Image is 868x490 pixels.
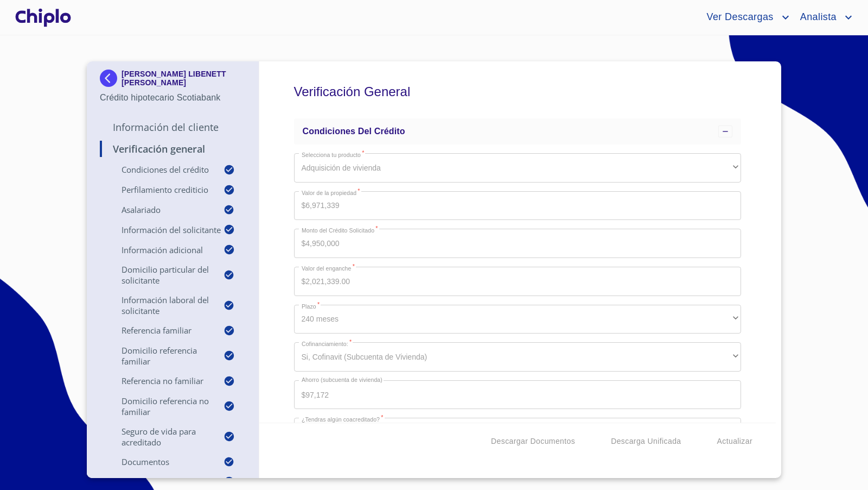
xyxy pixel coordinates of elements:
div: 240 meses [294,305,742,334]
button: Descargar Documentos [487,431,579,451]
div: [PERSON_NAME] LIBENETT [PERSON_NAME] [100,70,246,91]
button: account of current user [792,9,855,26]
span: Condiciones del Crédito [303,127,405,136]
p: Documentos adicionales [100,476,224,487]
img: Docupass spot blue [100,70,122,87]
p: [PERSON_NAME] LIBENETT [PERSON_NAME] [122,70,246,87]
p: Perfilamiento crediticio [100,184,224,195]
button: Descarga Unificada [607,431,685,451]
p: Información del Solicitante [100,224,224,235]
div: Si, Cofinavit (Subcuenta de Vivienda) [294,342,742,372]
span: Actualizar [717,435,752,448]
div: Adquisición de vivienda [294,153,742,183]
p: Información Laboral del Solicitante [100,294,224,316]
span: Descargar Documentos [491,435,575,448]
p: Referencia No Familiar [100,375,224,386]
button: Actualizar [713,431,757,451]
h5: Verificación General [294,70,742,114]
p: Documentos [100,456,224,467]
div: Condiciones del Crédito [294,118,742,145]
p: Domicilio Referencia Familiar [100,345,224,367]
p: Seguro de Vida para Acreditado [100,426,224,448]
p: Crédito hipotecario Scotiabank [100,91,246,104]
p: Condiciones del Crédito [100,164,224,175]
p: Referencia Familiar [100,325,224,336]
span: Analista [792,9,842,26]
p: Asalariado [100,204,224,215]
p: Información adicional [100,244,224,255]
p: Domicilio Referencia No Familiar [100,395,224,417]
span: Ver Descargas [698,9,778,26]
p: Información del Cliente [100,121,246,134]
p: Domicilio Particular del Solicitante [100,264,224,286]
span: Descarga Unificada [611,435,681,448]
button: account of current user [698,9,792,26]
div: No, solamente yo [294,418,742,447]
p: Verificación General [100,142,246,155]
